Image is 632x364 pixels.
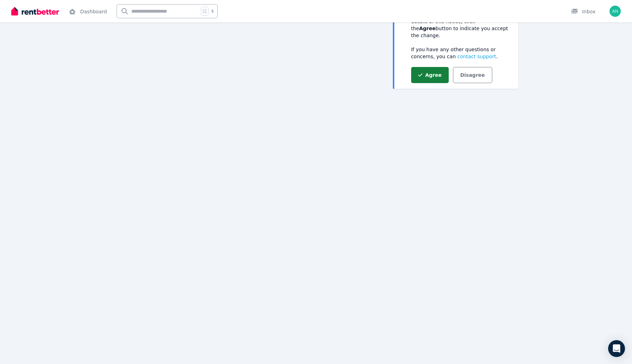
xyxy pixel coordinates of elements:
[419,26,436,31] strong: Agree
[211,8,214,14] span: k
[571,8,595,15] div: Inbox
[11,6,59,16] img: RentBetter
[457,54,496,59] span: contact support
[453,67,492,83] button: Disagree
[411,46,513,60] p: If you have any other questions or concerns, you can .
[411,67,449,83] button: Agree
[411,11,513,39] p: Once you have read and agree to the details of this notice, click the button to indicate you acce...
[608,340,625,357] div: Open Intercom Messenger
[610,6,621,17] img: Anand Badola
